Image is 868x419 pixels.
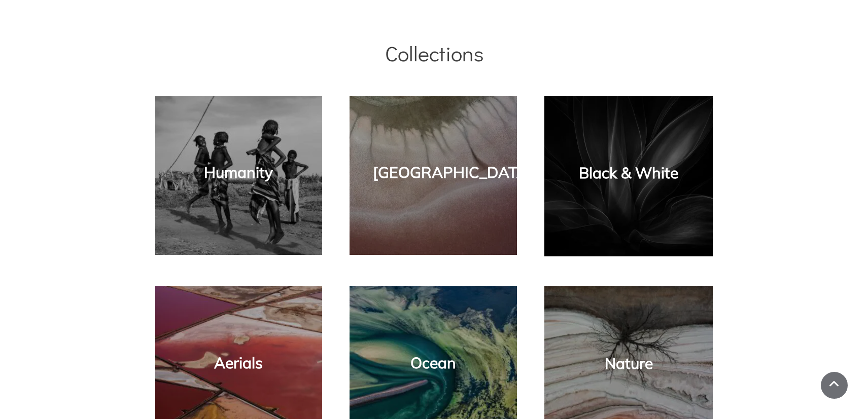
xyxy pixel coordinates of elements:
[214,353,263,372] a: Aerials
[579,163,678,182] a: Black & White
[605,354,653,373] a: Nature
[821,372,848,399] a: Scroll To Top
[373,163,533,182] a: [GEOGRAPHIC_DATA]
[385,39,483,67] span: Collections
[204,163,273,182] a: Humanity
[410,353,456,372] a: Ocean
